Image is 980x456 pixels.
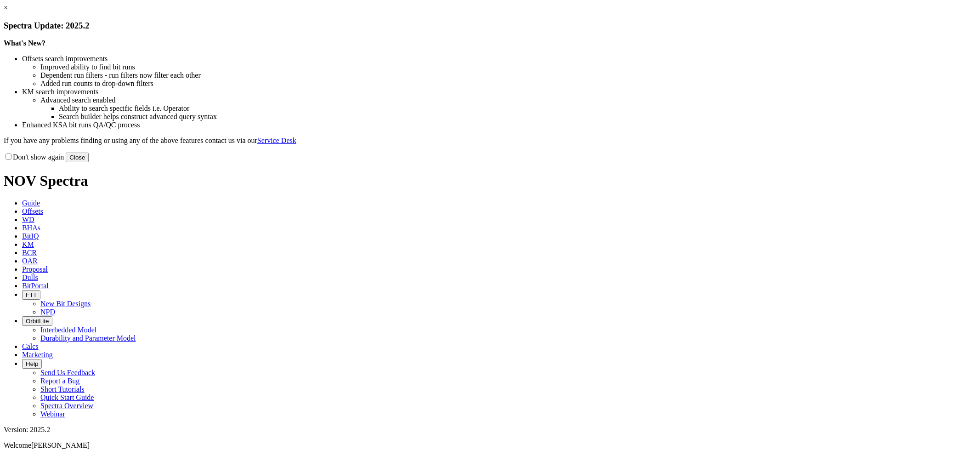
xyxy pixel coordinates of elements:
[26,360,38,367] span: Help
[40,402,93,410] a: Spectra Overview
[22,199,40,207] span: Guide
[257,137,296,144] a: Service Desk
[40,369,95,376] a: Send Us Feedback
[22,265,48,273] span: Proposal
[4,4,8,11] a: ×
[59,113,976,121] li: Search builder helps construct advanced query syntax
[40,326,96,334] a: Interbedded Model
[40,63,976,71] li: Improved ability to find bit runs
[4,441,976,450] p: Welcome
[22,257,38,265] span: OAR
[4,137,976,145] p: If you have any problems finding or using any of the above features contact us via our
[4,39,45,47] strong: What's New?
[40,377,79,385] a: Report a Bug
[4,21,976,31] h3: Spectra Update: 2025.2
[26,318,49,325] span: OrbitLite
[22,351,53,359] span: Marketing
[31,441,90,449] span: [PERSON_NAME]
[6,154,11,160] input: Don't show again
[4,426,976,434] div: Version: 2025.2
[66,153,89,162] button: Close
[40,308,55,316] a: NPD
[22,224,40,232] span: BHAs
[22,55,976,63] li: Offsets search improvements
[4,153,64,161] label: Don't show again
[22,232,39,240] span: BitIQ
[40,385,85,393] a: Short Tutorials
[22,249,37,256] span: BCR
[22,282,49,290] span: BitPortal
[40,300,91,308] a: New Bit Designs
[40,71,976,80] li: Dependent run filters - run filters now filter each other
[22,216,34,223] span: WD
[22,121,976,129] li: Enhanced KSA bit runs QA/QC process
[22,88,976,96] li: KM search improvements
[22,240,34,248] span: KM
[40,80,976,88] li: Added run counts to drop-down filters
[40,393,94,401] a: Quick Start Guide
[22,274,38,281] span: Dulls
[22,342,39,350] span: Calcs
[40,96,976,104] li: Advanced search enabled
[22,207,43,215] span: Offsets
[40,334,136,342] a: Durability and Parameter Model
[26,291,37,298] span: FTT
[4,172,976,189] h1: NOV Spectra
[59,104,976,113] li: Ability to search specific fields i.e. Operator
[40,410,65,418] a: Webinar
